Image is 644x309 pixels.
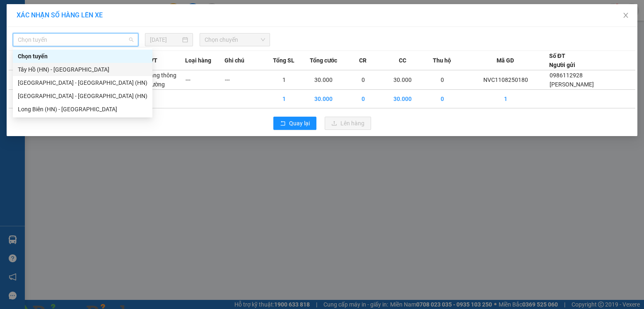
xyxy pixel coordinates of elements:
span: Chọn tuyến [18,34,133,46]
span: Quay lại [289,119,310,128]
td: 1 [264,70,304,90]
span: close [622,12,629,19]
span: Loại hàng [185,56,211,65]
div: Long Biên (HN) - Thanh Hóa [13,103,152,116]
td: --- [224,70,264,90]
td: Hàng thông thường [145,70,185,90]
div: Chọn tuyến [18,52,147,61]
span: rollback [280,120,286,127]
span: Mã GD [497,56,514,65]
button: Close [614,4,637,27]
td: 30.000 [383,70,423,90]
div: [GEOGRAPHIC_DATA] - [GEOGRAPHIC_DATA] (HN) [18,78,147,87]
div: Tây Hồ (HN) - Thanh Hóa [13,63,152,76]
span: [PERSON_NAME] [550,81,594,88]
td: 30.000 [304,70,344,90]
button: uploadLên hàng [325,117,371,130]
td: NVC1108250180 [462,70,549,90]
td: 30.000 [304,90,344,108]
div: Long Biên (HN) - [GEOGRAPHIC_DATA] [18,105,147,114]
span: Tổng cước [310,56,337,65]
td: 1 [462,90,549,108]
td: --- [185,70,225,90]
div: [GEOGRAPHIC_DATA] - [GEOGRAPHIC_DATA] (HN) [18,91,147,101]
button: rollbackQuay lại [273,117,316,130]
span: Tổng SL [273,56,294,65]
span: 0986112928 [550,72,583,79]
span: Chọn chuyến [205,34,265,46]
span: Ghi chú [224,56,244,65]
div: Thanh Hóa - Tây Hồ (HN) [13,89,152,103]
span: Thu hộ [433,56,451,65]
input: 12/08/2025 [150,35,181,44]
div: Số ĐT Người gửi [549,51,575,69]
td: 0 [343,70,383,90]
div: Chọn tuyến [13,50,152,63]
span: CR [359,56,367,65]
div: Thanh Hóa - Long Biên (HN) [13,76,152,89]
td: 0 [422,70,462,90]
td: 0 [422,90,462,108]
span: CC [399,56,406,65]
td: 0 [343,90,383,108]
td: 30.000 [383,90,423,108]
div: Tây Hồ (HN) - [GEOGRAPHIC_DATA] [18,65,147,74]
td: 1 [264,90,304,108]
span: XÁC NHẬN SỐ HÀNG LÊN XE [17,11,103,19]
